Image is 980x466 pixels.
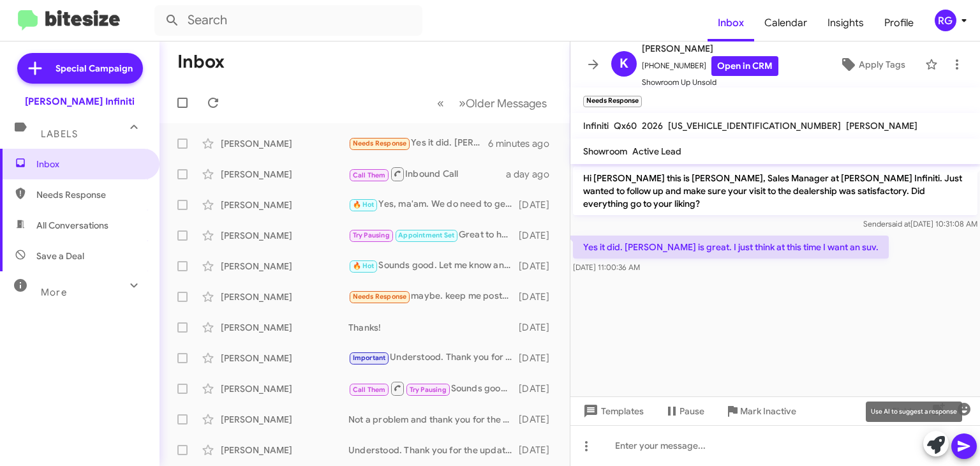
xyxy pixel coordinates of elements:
[642,56,778,76] span: [PHONE_NUMBER]
[17,53,143,84] a: Special Campaign
[519,229,560,242] div: [DATE]
[866,402,962,422] div: Use AI to suggest a response
[221,229,348,242] div: [PERSON_NAME]
[353,262,375,270] span: 🔥 Hot
[348,259,519,273] div: Sounds good. Let me know and we can meet. Thank you!
[740,400,796,423] span: Mark Inactive
[874,4,924,41] a: Profile
[348,350,519,365] div: Understood. Thank you for your time.
[221,413,348,426] div: [PERSON_NAME]
[430,90,554,116] nav: Page navigation example
[715,400,806,423] button: Mark Inactive
[668,120,841,132] span: [US_VEHICLE_IDENTIFICATION_NUMBER]
[41,287,67,298] span: More
[353,171,386,179] span: Call Them
[754,4,817,41] a: Calendar
[573,167,977,215] p: Hi [PERSON_NAME] this is [PERSON_NAME], Sales Manager at [PERSON_NAME] Infiniti. Just wanted to f...
[573,236,889,259] p: Yes it did. [PERSON_NAME] is great. I just think at this time I want an suv.
[348,197,519,212] div: Yes, ma'am. We do need to get it in to make sure it is clear from issue.
[570,400,654,423] button: Templates
[36,158,145,170] span: Inbox
[583,96,642,107] small: Needs Response
[348,380,519,396] div: Sounds good. Thank you!
[353,231,390,239] span: Try Pausing
[429,90,452,116] button: Previous
[398,231,454,239] span: Appointment Set
[221,168,348,181] div: [PERSON_NAME]
[466,96,547,110] span: Older Messages
[708,4,754,41] a: Inbox
[353,386,386,394] span: Call Them
[825,53,919,76] button: Apply Tags
[924,10,966,31] button: RG
[353,292,407,301] span: Needs Response
[519,260,560,273] div: [DATE]
[935,10,956,31] div: RG
[348,228,519,243] div: Great to hear you're still interested! Let's schedule a time for next week that works for you to ...
[353,139,407,147] span: Needs Response
[519,352,560,365] div: [DATE]
[177,52,225,72] h1: Inbox
[642,120,663,132] span: 2026
[863,219,977,229] span: Sender [DATE] 10:31:08 AM
[221,290,348,303] div: [PERSON_NAME]
[154,5,422,36] input: Search
[614,120,637,132] span: Qx60
[711,56,778,76] a: Open in CRM
[642,41,778,56] span: [PERSON_NAME]
[519,413,560,426] div: [DATE]
[519,321,560,334] div: [DATE]
[859,53,905,76] span: Apply Tags
[410,386,447,394] span: Try Pausing
[221,260,348,273] div: [PERSON_NAME]
[353,354,386,362] span: Important
[459,95,466,111] span: »
[221,382,348,395] div: [PERSON_NAME]
[620,54,628,74] span: K
[583,146,627,157] span: Showroom
[519,290,560,303] div: [DATE]
[654,400,715,423] button: Pause
[41,128,78,140] span: Labels
[817,4,874,41] a: Insights
[56,62,133,75] span: Special Campaign
[25,95,135,108] div: [PERSON_NAME] Infiniti
[36,250,84,262] span: Save a Deal
[632,146,681,157] span: Active Lead
[583,120,609,132] span: Infiniti
[348,444,519,456] div: Understood. Thank you for the update.
[348,136,488,151] div: Yes it did. [PERSON_NAME] is great. I just think at this time I want an suv.
[36,219,108,232] span: All Conversations
[221,444,348,456] div: [PERSON_NAME]
[846,120,917,132] span: [PERSON_NAME]
[348,289,519,304] div: maybe. keep me posted on any promotions on the new QX 80.
[348,166,506,182] div: Inbound Call
[221,321,348,334] div: [PERSON_NAME]
[581,400,644,423] span: Templates
[451,90,554,116] button: Next
[348,413,519,426] div: Not a problem and thank you for the update!
[679,400,704,423] span: Pause
[642,76,778,89] span: Showroom Up Unsold
[348,321,519,334] div: Thanks!
[506,168,560,181] div: a day ago
[36,188,145,201] span: Needs Response
[573,262,640,272] span: [DATE] 11:00:36 AM
[221,137,348,150] div: [PERSON_NAME]
[221,352,348,365] div: [PERSON_NAME]
[519,199,560,211] div: [DATE]
[519,444,560,456] div: [DATE]
[488,137,560,150] div: 6 minutes ago
[353,200,375,209] span: 🔥 Hot
[519,382,560,395] div: [DATE]
[888,219,910,229] span: said at
[437,95,444,111] span: «
[221,199,348,211] div: [PERSON_NAME]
